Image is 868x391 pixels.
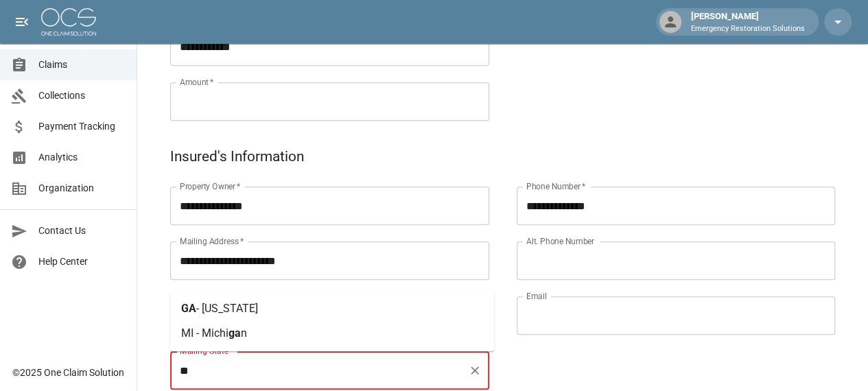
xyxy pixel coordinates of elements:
span: Collections [38,88,126,103]
label: Phone Number [526,180,585,192]
button: open drawer [8,8,36,36]
div: © 2025 One Claim Solution [12,366,124,379]
div: [PERSON_NAME] [685,10,810,34]
label: Amount [180,76,214,88]
span: Payment Tracking [38,119,126,134]
button: Clear [465,361,484,380]
span: Contact Us [38,224,126,238]
label: Mailing Address [180,235,244,247]
span: Help Center [38,254,126,269]
span: - [US_STATE] [196,302,258,315]
span: GA [181,302,196,315]
span: n [241,327,247,340]
span: ga [228,327,241,340]
span: Analytics [38,150,126,165]
label: Alt. Phone Number [526,235,594,247]
span: Claims [38,58,126,72]
img: ocs-logo-white-transparent.png [41,8,96,36]
p: Emergency Restoration Solutions [691,23,805,35]
span: MI - Michi [181,327,228,340]
span: Organization [38,181,126,195]
label: Email [526,290,547,302]
label: Property Owner [180,180,241,192]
